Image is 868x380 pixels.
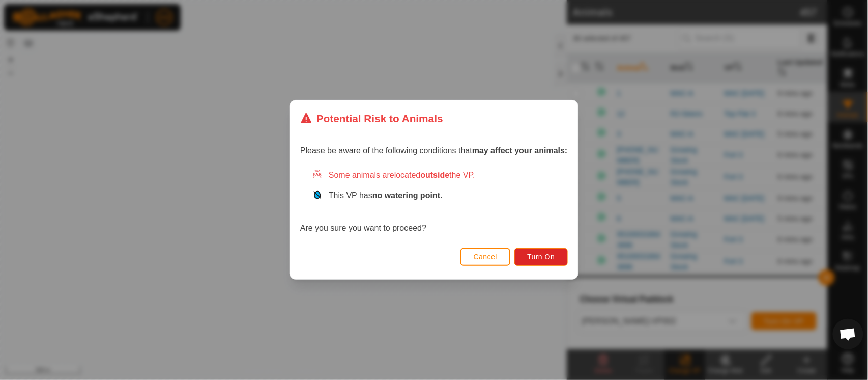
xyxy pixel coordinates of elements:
button: Cancel [460,248,511,266]
div: Some animals are [312,170,568,182]
strong: no watering point. [372,192,443,200]
div: Are you sure you want to proceed? [300,170,568,235]
span: Please be aware of the following conditions that [300,147,568,155]
strong: outside [421,171,450,180]
span: This VP has [329,192,443,200]
div: Potential Risk to Animals [300,111,443,126]
div: Open chat [833,319,863,349]
span: Turn On [528,253,555,261]
button: Turn On [515,248,568,266]
span: Cancel [474,253,498,261]
strong: may affect your animals: [472,147,568,155]
span: located the VP. [394,171,475,180]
